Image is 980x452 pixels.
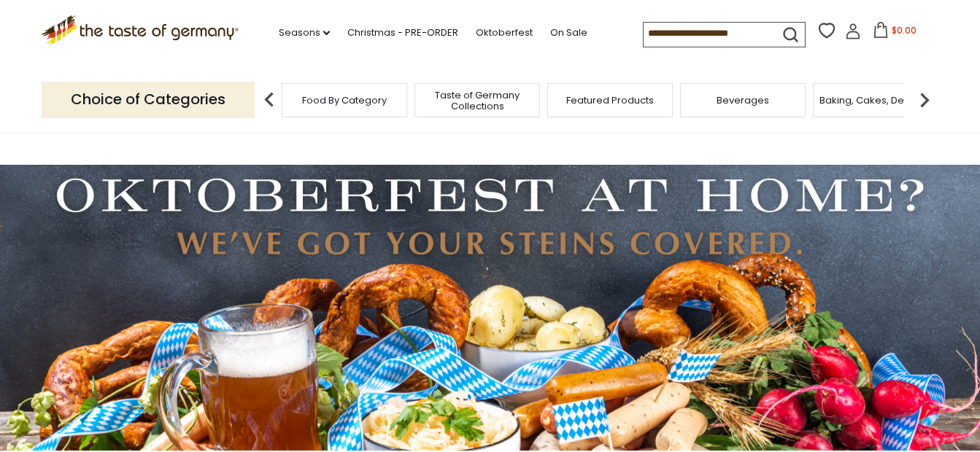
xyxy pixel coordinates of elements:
button: $0.00 [864,22,926,44]
a: Seasons [279,25,330,41]
a: Baking, Cakes, Desserts [819,95,933,106]
a: Food By Category [302,95,387,106]
img: previous arrow [255,85,284,114]
a: Featured Products [566,95,654,106]
img: next arrow [910,85,939,114]
a: Beverages [717,95,769,106]
p: Choice of Categories [42,82,255,117]
a: Christmas - PRE-ORDER [347,25,458,41]
a: Taste of Germany Collections [419,90,536,112]
span: $0.00 [892,24,917,36]
a: Oktoberfest [476,25,533,41]
a: On Sale [550,25,587,41]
